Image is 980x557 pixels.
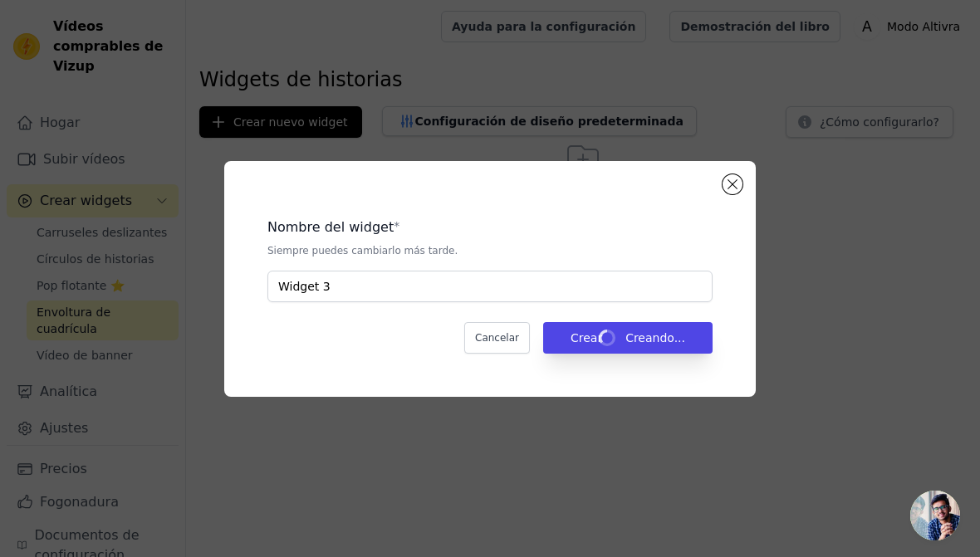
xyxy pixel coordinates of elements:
[475,332,519,344] font: Cancelar
[267,219,394,235] font: Nombre del widget
[625,331,685,344] font: Creando...
[267,245,458,257] font: Siempre puedes cambiarlo más tarde.
[910,491,960,540] a: Chat abierto
[723,174,742,194] button: Cerrar modal
[571,331,602,344] font: Crear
